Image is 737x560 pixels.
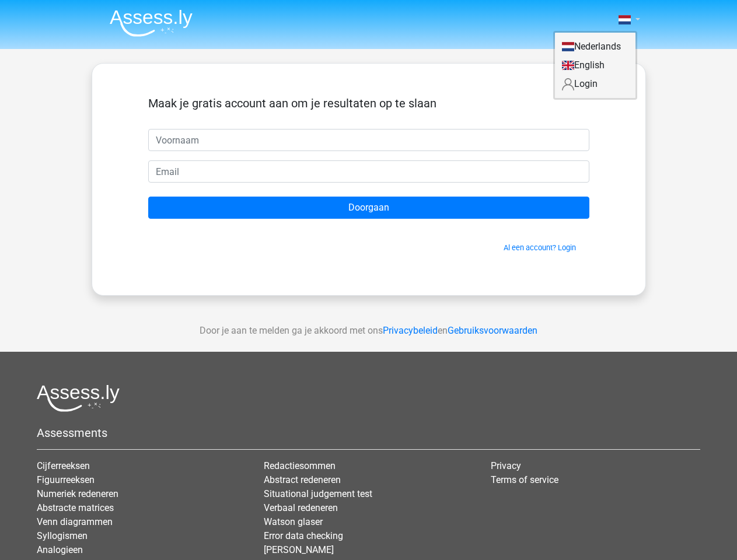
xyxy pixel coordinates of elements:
a: Situational judgement test [264,488,372,499]
a: Venn diagrammen [37,516,113,527]
a: Gebruiksvoorwaarden [448,325,537,336]
a: Login [555,75,635,93]
img: Assessly [110,9,193,37]
a: [PERSON_NAME] [264,544,334,555]
img: Assessly logo [37,384,120,412]
h5: Assessments [37,426,700,440]
a: Abstract redeneren [264,474,341,485]
input: Email [148,160,589,183]
input: Doorgaan [148,197,589,219]
a: Terms of service [491,474,558,485]
a: Abstracte matrices [37,502,114,513]
h5: Maak je gratis account aan om je resultaten op te slaan [148,96,589,110]
a: Watson glaser [264,516,323,527]
a: Error data checking [264,530,343,541]
a: English [555,56,635,75]
a: Privacybeleid [383,325,438,336]
a: Figuurreeksen [37,474,95,485]
a: Cijferreeksen [37,460,90,471]
a: Syllogismen [37,530,88,541]
a: Verbaal redeneren [264,502,338,513]
a: Privacy [491,460,521,471]
a: Analogieen [37,544,83,555]
a: Numeriek redeneren [37,488,118,499]
a: Al een account? Login [504,243,576,252]
a: Nederlands [555,37,635,56]
input: Voornaam [148,129,589,151]
a: Redactiesommen [264,460,336,471]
